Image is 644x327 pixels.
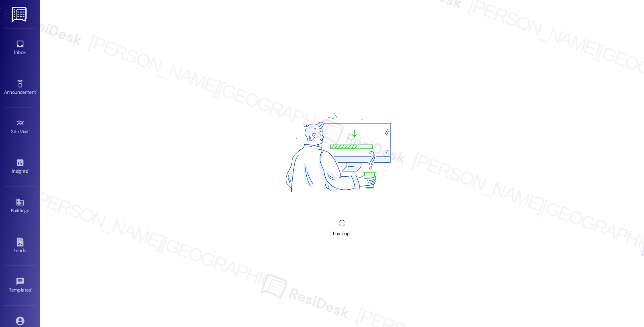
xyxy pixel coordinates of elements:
[36,88,37,94] span: •
[4,116,36,138] a: Site Visit •
[12,7,28,22] img: ResiDesk Logo
[29,128,30,133] span: •
[4,156,36,178] a: Insights •
[4,235,36,257] a: Leads
[28,167,29,173] span: •
[4,275,36,296] a: Templates •
[31,286,32,292] span: •
[4,37,36,59] a: Inbox
[333,230,351,238] div: Loading...
[4,195,36,217] a: Buildings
